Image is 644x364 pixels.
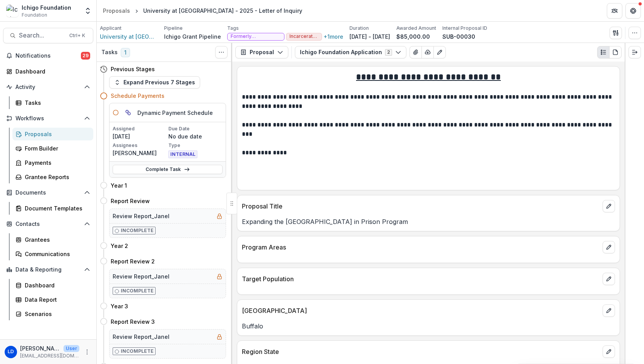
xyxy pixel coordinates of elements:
div: Payments [25,159,87,167]
div: Grantees [25,236,87,244]
div: Proposals [103,7,130,15]
img: Ichigo Foundation [6,5,19,17]
button: Toggle View Cancelled Tasks [215,46,228,58]
p: Applicant [100,25,122,32]
button: Expand right [629,46,641,58]
p: $85,000.00 [396,32,430,41]
button: Open Data & Reporting [3,263,93,276]
span: Search... [19,32,65,39]
button: Ichigo Foundation Application2 [295,46,406,58]
p: Program Areas [242,243,599,252]
button: View Attached Files [409,46,422,58]
h5: Dynamic Payment Schedule [137,109,213,117]
p: Internal Proposal ID [442,25,487,32]
h3: Tasks [101,49,118,56]
span: 1 [121,48,130,57]
h4: Previous Stages [111,65,155,73]
p: Buffalo [242,321,615,331]
h5: Review Report_Janel [113,212,170,220]
button: Edit as form [433,46,446,58]
div: Document Templates [25,204,87,212]
h5: Review Report_Janel [113,272,170,280]
button: Open Documents [3,186,93,199]
button: PDF view [609,46,622,58]
p: [EMAIL_ADDRESS][DOMAIN_NAME] [20,352,79,359]
p: [DATE] [113,132,167,140]
button: +1more [324,33,343,40]
p: Assigned [113,125,167,132]
button: Expand Previous 7 Stages [109,76,200,89]
p: Region State [242,347,599,356]
button: Open Activity [3,81,93,93]
p: Assignees [113,142,167,149]
button: More [82,347,92,357]
span: Data & Reporting [15,267,81,273]
a: Proposals [100,5,133,16]
div: Tasks [25,99,87,107]
h5: Review Report_Janel [113,333,170,341]
p: Proposal Title [242,202,599,211]
a: Communications [12,248,93,260]
div: Data Report [25,296,87,304]
div: Form Builder [25,144,87,152]
button: Proposal [235,46,288,58]
p: Duration [349,25,369,32]
button: Open Workflows [3,112,93,125]
p: Incomplete [121,287,154,294]
button: edit [603,304,615,317]
span: Formerly incarcerated [231,34,281,39]
button: Notifications29 [3,50,93,62]
button: Open entity switcher [82,3,93,19]
p: No due date [168,132,223,140]
div: Laurel Dumont [8,349,14,354]
button: Partners [607,3,622,19]
a: Grantee Reports [12,171,93,183]
button: edit [603,241,615,253]
span: Foundation [22,12,47,19]
h4: Year 1 [111,181,127,190]
p: Type [168,142,223,149]
div: Grantee Reports [25,173,87,181]
p: [GEOGRAPHIC_DATA] [242,306,599,315]
div: Scenarios [25,310,87,318]
a: Complete Task [113,165,223,174]
div: Communications [25,250,87,258]
p: [PERSON_NAME] [20,344,60,352]
span: Activity [15,84,81,91]
a: Payments [12,156,93,169]
a: Tasks [12,96,93,109]
span: Notifications [15,53,81,59]
h4: Report Review [111,197,150,205]
div: Ctrl + K [68,31,87,40]
p: [DATE] - [DATE] [349,32,390,41]
a: Form Builder [12,142,93,155]
span: Contacts [15,221,81,227]
nav: breadcrumb [100,5,305,16]
p: Due Date [168,125,223,132]
h4: Report Review 3 [111,318,155,326]
h4: Year 2 [111,242,128,250]
button: edit [603,200,615,212]
a: Data Report [12,293,93,306]
p: Target Population [242,274,599,284]
p: Incomplete [121,348,154,355]
a: Dashboard [12,279,93,292]
p: Incomplete [121,227,154,234]
button: Plaintext view [597,46,610,58]
a: Document Templates [12,202,93,215]
a: University at [GEOGRAPHIC_DATA], [GEOGRAPHIC_DATA] [100,32,158,41]
div: Ichigo Foundation [22,3,71,12]
div: Proposals [25,130,87,138]
span: INTERNAL [168,150,197,158]
a: Dashboard [3,65,93,78]
p: Awarded Amount [396,25,436,32]
button: View dependent tasks [122,106,134,119]
button: Open Contacts [3,218,93,230]
div: University at [GEOGRAPHIC_DATA] - 2025 - Letter of Inquiry [143,7,302,15]
h4: Schedule Payments [111,92,164,100]
span: Workflows [15,115,81,122]
button: edit [603,345,615,358]
p: User [63,345,79,352]
div: Dashboard [25,281,87,289]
